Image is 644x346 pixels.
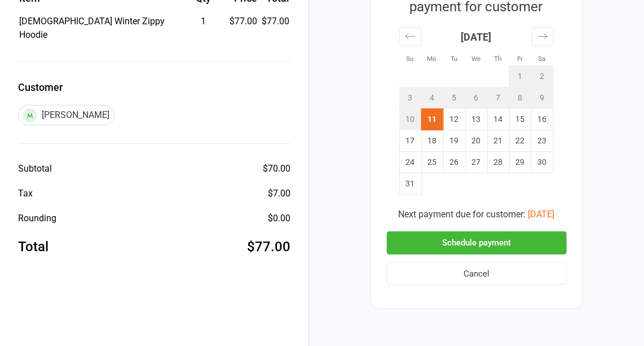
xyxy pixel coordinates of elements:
small: Fr [517,55,523,63]
div: $0.00 [268,212,290,225]
td: Friday, August 15, 2025 [509,109,531,130]
div: $7.00 [268,187,290,200]
small: Tu [451,55,457,63]
div: $77.00 [230,15,257,28]
td: Not available. Wednesday, August 6, 2025 [465,87,487,109]
td: Friday, August 22, 2025 [509,130,531,152]
td: Wednesday, August 13, 2025 [465,109,487,130]
label: Customer [18,80,290,95]
td: Saturday, August 30, 2025 [531,152,553,173]
div: $77.00 [247,236,290,257]
small: Su [407,55,414,63]
button: Schedule payment [387,231,567,255]
button: [DATE] [528,208,555,221]
td: Tuesday, August 26, 2025 [443,152,465,173]
span: [DEMOGRAPHIC_DATA] Winter Zippy Hoodie [19,16,165,40]
div: Move forward to switch to the next month. [532,27,554,46]
div: $70.00 [263,162,290,176]
div: Total [18,236,48,257]
strong: [DATE] [461,31,492,43]
td: Tuesday, August 12, 2025 [443,109,465,130]
small: We [471,55,480,63]
div: Next payment due for customer: [387,208,567,221]
td: Thursday, August 28, 2025 [487,152,509,173]
td: Selected. Monday, August 11, 2025 [421,109,443,130]
td: Not available. Tuesday, August 5, 2025 [443,87,465,109]
td: Not available. Saturday, August 9, 2025 [531,87,553,109]
small: Th [495,55,502,63]
div: Calendar [387,17,566,208]
td: Not available. Friday, August 8, 2025 [509,87,531,109]
div: 1 [178,15,228,28]
button: Cancel [387,262,567,286]
td: Not available. Sunday, August 3, 2025 [399,87,421,109]
td: Monday, August 18, 2025 [421,130,443,152]
td: Sunday, August 24, 2025 [399,152,421,173]
div: Subtotal [18,162,52,176]
div: [PERSON_NAME] [18,105,114,125]
td: Monday, August 25, 2025 [421,152,443,173]
td: Not available. Sunday, August 10, 2025 [399,109,421,130]
div: Move backward to switch to the previous month. [399,27,421,46]
div: Tax [18,187,33,200]
div: Rounding [18,212,56,225]
td: Not available. Saturday, August 2, 2025 [531,66,553,87]
td: Saturday, August 23, 2025 [531,130,553,152]
small: Mo [427,55,437,63]
td: $77.00 [262,15,289,42]
td: Tuesday, August 19, 2025 [443,130,465,152]
td: Wednesday, August 27, 2025 [465,152,487,173]
td: Not available. Thursday, August 7, 2025 [487,87,509,109]
small: Sa [539,55,546,63]
td: Saturday, August 16, 2025 [531,109,553,130]
td: Sunday, August 17, 2025 [399,130,421,152]
td: Wednesday, August 20, 2025 [465,130,487,152]
td: Friday, August 29, 2025 [509,152,531,173]
td: Not available. Monday, August 4, 2025 [421,87,443,109]
td: Thursday, August 21, 2025 [487,130,509,152]
td: Sunday, August 31, 2025 [399,173,421,195]
td: Not available. Friday, August 1, 2025 [509,66,531,87]
td: Thursday, August 14, 2025 [487,109,509,130]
